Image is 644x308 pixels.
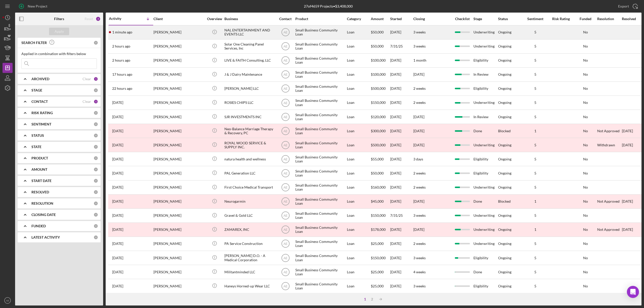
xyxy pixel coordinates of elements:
div: Done [473,265,498,279]
text: AE [283,143,287,147]
div: Eligibility [473,54,498,67]
div: 1 [523,199,548,203]
div: Small Business Community Loan [295,265,346,279]
b: LATEST ACTIVITY [31,235,60,239]
div: Underwriting [473,209,498,222]
div: Blocked [498,129,511,133]
div: [PERSON_NAME] [153,209,204,222]
div: 5 [523,242,548,246]
div: Loan [347,223,370,236]
div: Ongoing [498,171,511,175]
div: [DATE] [390,181,413,194]
time: [DATE] [413,72,424,76]
text: AE [283,101,287,105]
div: 0 [94,212,98,217]
div: NAL ENTERTAINMENT AND EVENTS LLC [224,26,275,39]
div: $50,000 [371,166,390,180]
div: 7/31/25 [390,40,413,53]
div: [PERSON_NAME] [153,166,204,180]
div: No [574,143,597,147]
div: Ongoing [498,30,511,34]
div: Status [498,17,522,21]
div: No [574,199,597,203]
div: Started [390,17,413,21]
time: 2 weeks [413,171,426,175]
div: Loan [347,124,370,138]
div: No [574,115,597,119]
div: Checklist [452,17,473,21]
div: Ongoing [498,256,511,260]
time: 2 weeks [413,241,426,246]
div: 5 [523,256,548,260]
div: Clear [83,77,91,81]
div: $150,000 [371,251,390,265]
div: Ongoing [498,270,511,274]
div: Small Business Community Loan [295,181,346,194]
div: 0 [94,88,98,93]
div: [DATE] [390,124,413,138]
div: No [574,58,597,62]
div: No [574,72,597,76]
text: AE [283,186,287,189]
div: Withdrawn [597,143,615,147]
div: [DATE] [390,195,413,208]
time: 2025-08-22 20:05 [112,58,130,62]
div: PA Service Construction [224,237,275,250]
time: 2025-08-15 03:42 [112,185,123,189]
div: Small Business Community Loan [295,166,346,180]
div: 5 [523,58,548,62]
div: $300,000 [371,124,390,138]
b: FUNDED [31,224,46,228]
b: CLOSING DATE [31,213,56,217]
button: Export [613,1,641,11]
div: [PERSON_NAME] D.O. - A Medical Corporation [224,251,275,265]
div: No [574,86,597,91]
div: Ongoing [498,143,511,147]
time: [DATE] [413,143,424,147]
div: 0 [94,224,98,228]
div: [DATE] [390,82,413,95]
div: 0 [94,156,98,160]
div: Blocked [498,199,511,203]
time: 3 weeks [413,213,426,217]
div: 0 [94,40,98,45]
div: 5 [523,44,548,48]
div: 0 [94,179,98,183]
div: 1 [523,129,548,133]
div: Sentiment [523,17,548,21]
div: [PERSON_NAME] [153,251,204,265]
time: 3 weeks [413,44,426,48]
div: No [574,171,597,175]
div: No [574,44,597,48]
div: Loan [347,26,370,39]
div: Underwriting [473,96,498,109]
text: AE [283,45,287,48]
b: START DATE [31,179,52,183]
div: Stage [473,17,498,21]
div: Risk Rating [548,17,574,21]
time: [DATE] [413,227,424,232]
div: Loan [347,237,370,250]
b: AMOUNT [31,167,47,171]
div: Loan [347,96,370,109]
div: [DATE] [390,265,413,279]
div: natura health and wellness [224,152,275,166]
div: Underwriting [473,223,498,236]
div: $50,000 [371,40,390,53]
div: Applied in combination with filters below [21,52,97,56]
div: 0 [94,167,98,172]
div: J & J Dairy Maintenance [224,68,275,81]
time: [DATE] [413,115,424,119]
div: Small Business Community Loan [295,237,346,250]
time: 2025-08-20 22:49 [112,129,123,133]
div: 0 [94,145,98,149]
div: Eligibility [473,82,498,95]
div: Ongoing [498,72,511,76]
time: [DATE] [413,199,424,203]
b: SENTIMENT [31,122,51,126]
div: Closing [413,17,451,21]
div: 5 [523,185,548,189]
b: Filters [54,17,64,21]
b: RESOLVED [31,190,49,194]
div: Loan [347,166,370,180]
